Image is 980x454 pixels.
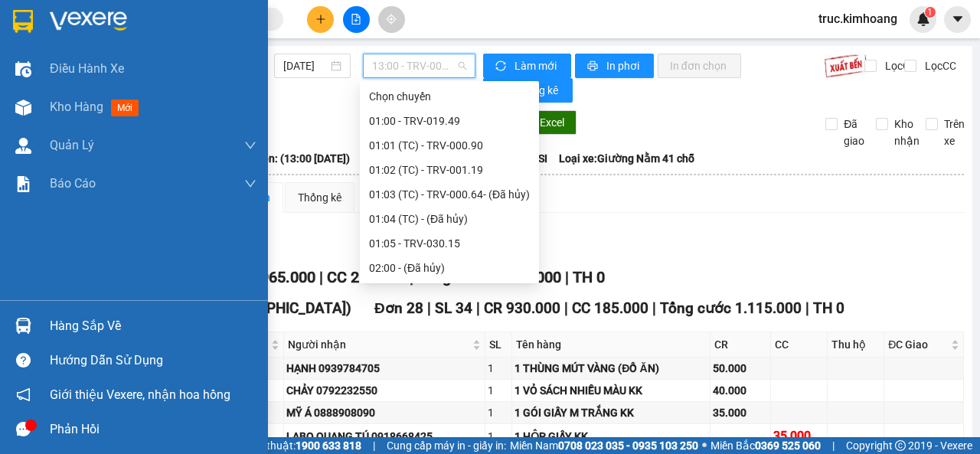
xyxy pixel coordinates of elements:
[512,332,710,358] th: Tên hàng
[50,59,124,78] span: Điều hành xe
[244,178,256,190] span: down
[652,299,656,317] span: |
[805,299,809,317] span: |
[879,57,919,74] span: Lọc CR
[483,78,573,103] button: bar-chartThống kê
[50,174,96,193] span: Báo cáo
[296,439,361,452] strong: 1900 633 818
[658,54,741,78] button: In đơn chọn
[559,150,694,167] span: Loại xe: Giường Nằm 41 chỗ
[373,437,375,454] span: |
[286,382,482,399] div: CHẢY 0792232550
[369,260,530,276] div: 02:00 - (Đã hủy)
[828,332,884,358] th: Thu hộ
[50,315,256,338] div: Hàng sắp về
[713,382,767,399] div: 40.000
[50,349,256,372] div: Hướng dẫn sử dụng
[916,12,930,26] img: icon-new-feature
[15,61,31,77] img: warehouse-icon
[925,7,936,18] sup: 1
[369,88,530,105] div: Chọn chuyến
[237,268,315,286] span: CR 965.000
[369,162,530,178] div: 01:02 (TC) - TRV-001.19
[374,299,423,317] span: Đơn 28
[15,100,31,116] img: warehouse-icon
[220,437,361,454] span: Hỗ trợ kỹ thuật:
[369,186,530,203] div: 01:03 (TC) - TRV-000.64 - (Đã hủy)
[488,404,510,421] div: 1
[360,84,539,109] div: Chọn chuyến
[288,336,469,353] span: Người nhận
[510,437,698,454] span: Miền Nam
[771,332,828,358] th: CC
[15,176,31,192] img: solution-icon
[286,428,482,445] div: LABO QUANG TÚ 0918668425
[558,439,698,452] strong: 0708 023 035 - 0935 103 250
[514,382,707,399] div: 1 VỎ SÁCH NHIỀU MÀU KK
[315,14,326,24] span: plus
[298,189,341,206] div: Thống kê
[713,360,767,377] div: 50.000
[244,139,256,152] span: down
[372,54,465,77] span: 13:00 - TRV-000.74
[514,57,559,74] span: Làm mới
[565,268,569,286] span: |
[514,404,707,421] div: 1 GÓI GIẤY M TRẮNG KK
[15,138,31,154] img: warehouse-icon
[773,426,825,446] div: 35.000
[327,268,406,286] span: CC 210.000
[343,6,370,33] button: file-add
[938,116,971,149] span: Trên xe
[572,299,648,317] span: CC 185.000
[813,299,844,317] span: TH 0
[378,6,405,33] button: aim
[495,60,508,73] span: sync
[484,299,560,317] span: CR 930.000
[286,404,482,421] div: MỸ Á 0888908090
[369,113,530,129] div: 01:00 - TRV-019.49
[369,211,530,227] div: 01:04 (TC) - (Đã hủy)
[16,387,31,402] span: notification
[944,6,971,33] button: caret-down
[387,437,506,454] span: Cung cấp máy in - giấy in:
[587,60,600,73] span: printer
[488,360,510,377] div: 1
[895,440,906,451] span: copyright
[238,150,350,167] span: Chuyến: (13:00 [DATE])
[824,54,867,78] img: 9k=
[919,57,959,74] span: Lọc CC
[888,116,926,149] span: Kho nhận
[386,14,397,24] span: aim
[927,7,933,18] span: 1
[16,422,31,436] span: message
[50,418,256,441] div: Phản hồi
[832,437,835,454] span: |
[476,299,480,317] span: |
[427,299,431,317] span: |
[710,332,770,358] th: CR
[606,57,642,74] span: In phơi
[575,54,654,78] button: printerIn phơi
[283,57,328,74] input: 15/09/2025
[50,136,94,155] span: Quản Lý
[435,299,472,317] span: SL 34
[50,385,230,404] span: Giới thiệu Vexere, nhận hoa hồng
[369,137,530,154] div: 01:01 (TC) - TRV-000.90
[13,10,33,33] img: logo-vxr
[710,437,821,454] span: Miền Bắc
[319,268,323,286] span: |
[806,9,910,28] span: truc.kimhoang
[369,235,530,252] div: 01:05 - TRV-030.15
[838,116,871,149] span: Đã giao
[713,404,767,421] div: 35.000
[15,318,31,334] img: warehouse-icon
[514,360,707,377] div: 1 THÙNG MÚT VÀNG (ĐỒ ĂN)
[702,443,707,449] span: ⚪️
[307,6,334,33] button: plus
[951,12,965,26] span: caret-down
[514,114,564,131] span: Xuất Excel
[573,268,605,286] span: TH 0
[485,332,513,358] th: SL
[16,353,31,367] span: question-circle
[286,360,482,377] div: HẠNH 0939784705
